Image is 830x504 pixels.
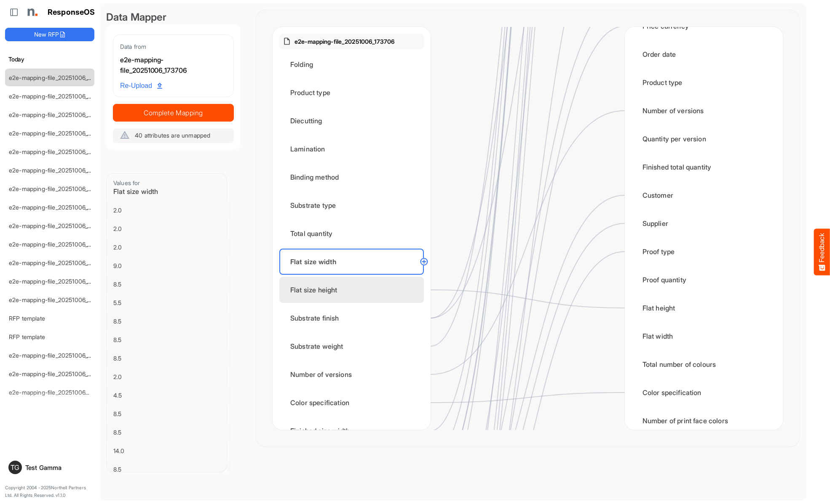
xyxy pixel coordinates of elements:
[113,225,225,233] div: 2.0
[279,390,424,416] div: Color specification
[9,148,105,155] a: e2e-mapping-file_20251006_151638
[113,280,225,289] div: 8.5
[9,389,108,396] a: e2e-mapping-file_20251006_093732
[23,4,40,21] img: Northell
[9,278,106,285] a: e2e-mapping-file_20251006_141450
[113,317,225,326] div: 8.5
[9,352,107,359] a: e2e-mapping-file_20251006_120332
[279,220,424,247] div: Total quantity
[113,391,225,400] div: 4.5
[9,111,106,118] a: e2e-mapping-file_20251006_152957
[632,69,776,95] div: Product type
[279,51,424,77] div: Folding
[9,185,105,192] a: e2e-mapping-file_20251006_151326
[5,28,94,41] button: New RFP
[9,167,106,174] a: e2e-mapping-file_20251006_151344
[632,210,776,236] div: Supplier
[113,336,225,344] div: 8.5
[113,354,225,363] div: 8.5
[9,370,108,377] a: e2e-mapping-file_20251006_120004
[9,93,106,100] a: e2e-mapping-file_20251006_173506
[632,98,776,124] div: Number of versions
[279,249,424,275] div: Flat size width
[113,104,234,122] button: Complete Mapping
[632,408,776,434] div: Number of print face colors
[632,379,776,406] div: Color specification
[9,74,106,81] a: e2e-mapping-file_20251006_173706
[295,37,395,46] p: e2e-mapping-file_20251006_173706
[5,484,94,499] p: Copyright 2004 - 2025 Northell Partners Ltd. All Rights Reserved. v 1.1.0
[279,108,424,134] div: Diecutting
[632,267,776,293] div: Proof quantity
[113,465,225,474] div: 8.5
[113,447,225,455] div: 14.0
[279,136,424,162] div: Lamination
[113,410,225,418] div: 8.5
[9,204,105,211] a: e2e-mapping-file_20251006_151233
[25,464,91,471] div: Test Gamma
[632,351,776,377] div: Total number of colours
[632,295,776,321] div: Flat height
[113,179,140,186] span: Values for
[113,299,225,307] div: 5.5
[279,277,424,303] div: Flat size height
[632,323,776,349] div: Flat width
[113,187,158,196] span: Flat size width
[117,78,166,94] a: Re-Upload
[279,333,424,359] div: Substrate weight
[279,164,424,190] div: Binding method
[120,42,227,51] div: Data from
[113,107,233,119] span: Complete Mapping
[135,132,210,139] span: 40 attributes are unmapped
[11,464,19,471] span: TG
[632,126,776,152] div: Quantity per version
[9,241,105,248] a: e2e-mapping-file_20251006_145931
[113,243,225,252] div: 2.0
[9,222,104,229] a: e2e-mapping-file_20251006_151130
[120,55,227,76] div: e2e-mapping-file_20251006_173706
[106,10,241,24] div: Data Mapper
[632,182,776,208] div: Customer
[113,428,225,437] div: 8.5
[279,305,424,331] div: Substrate finish
[9,130,106,137] a: e2e-mapping-file_20251006_152733
[9,296,105,303] a: e2e-mapping-file_20251006_123619
[279,192,424,218] div: Substrate type
[9,333,45,340] a: RFP template
[279,418,424,444] div: Finished size width
[113,373,225,381] div: 2.0
[5,55,94,64] h6: Today
[632,154,776,180] div: Finished total quantity
[113,206,225,215] div: 2.0
[814,229,830,276] button: Feedback
[279,361,424,387] div: Number of versions
[113,262,225,270] div: 9.0
[632,239,776,265] div: Proof type
[632,41,776,67] div: Order date
[120,80,162,91] span: Re-Upload
[9,259,105,266] a: e2e-mapping-file_20251006_141532
[48,8,95,17] h1: ResponseOS
[9,315,45,322] a: RFP template
[279,80,424,106] div: Product type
